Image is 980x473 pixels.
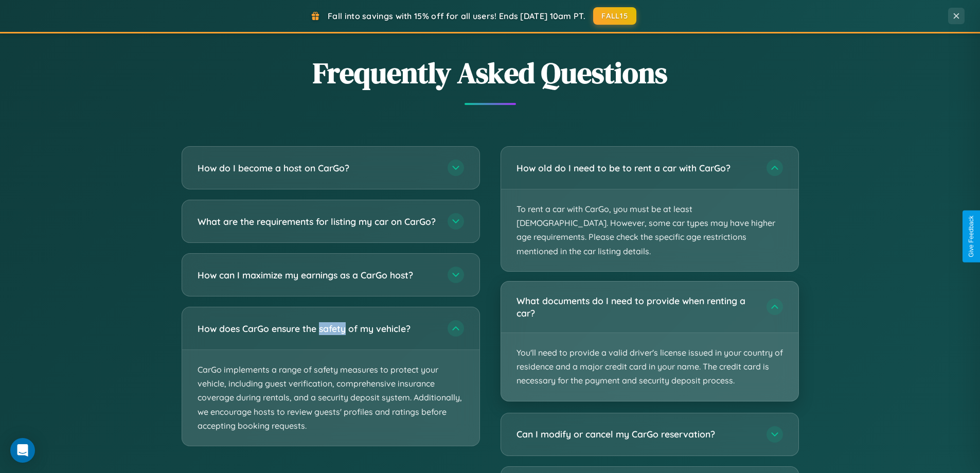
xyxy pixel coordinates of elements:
[501,333,798,401] p: You'll need to provide a valid driver's license issued in your country of residence and a major c...
[968,216,975,257] div: Give Feedback
[198,162,437,174] h3: How do I become a host on CarGo?
[516,294,756,320] h3: What documents do I need to provide when renting a car?
[10,438,35,463] div: Open Intercom Messenger
[198,322,437,335] h3: How does CarGo ensure the safety of my vehicle?
[593,7,636,25] button: FALL15
[198,215,437,228] h3: What are the requirements for listing my car on CarGo?
[198,269,437,282] h3: How can I maximize my earnings as a CarGo host?
[182,350,479,446] p: CarGo implements a range of safety measures to protect your vehicle, including guest verification...
[516,162,756,174] h3: How old do I need to be to rent a car with CarGo?
[182,53,799,93] h2: Frequently Asked Questions
[516,428,756,441] h3: Can I modify or cancel my CarGo reservation?
[501,189,798,271] p: To rent a car with CarGo, you must be at least [DEMOGRAPHIC_DATA]. However, some car types may ha...
[328,11,585,21] span: Fall into savings with 15% off for all users! Ends [DATE] 10am PT.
